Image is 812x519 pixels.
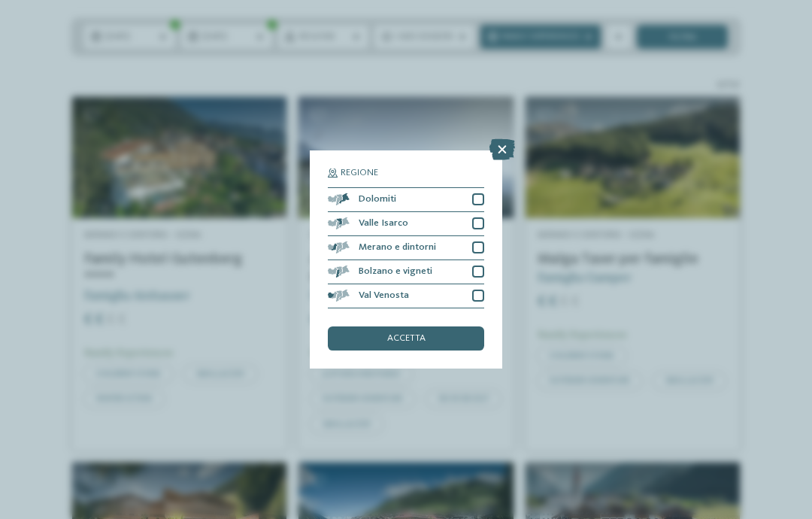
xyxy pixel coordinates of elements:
span: accetta [387,334,426,344]
span: Bolzano e vigneti [359,267,432,277]
span: Valle Isarco [359,219,408,229]
span: Val Venosta [359,291,409,301]
span: Merano e dintorni [359,243,436,253]
span: Dolomiti [359,195,396,205]
span: Regione [341,168,378,178]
